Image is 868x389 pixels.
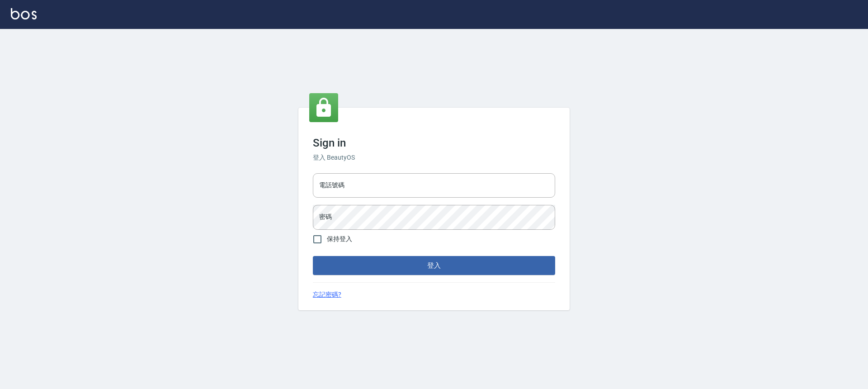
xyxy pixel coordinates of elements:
[313,256,555,275] button: 登入
[313,137,555,149] h3: Sign in
[313,290,341,299] a: 忘記密碼?
[313,153,555,162] h6: 登入 BeautyOS
[11,8,37,19] img: Logo
[327,234,352,244] span: 保持登入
